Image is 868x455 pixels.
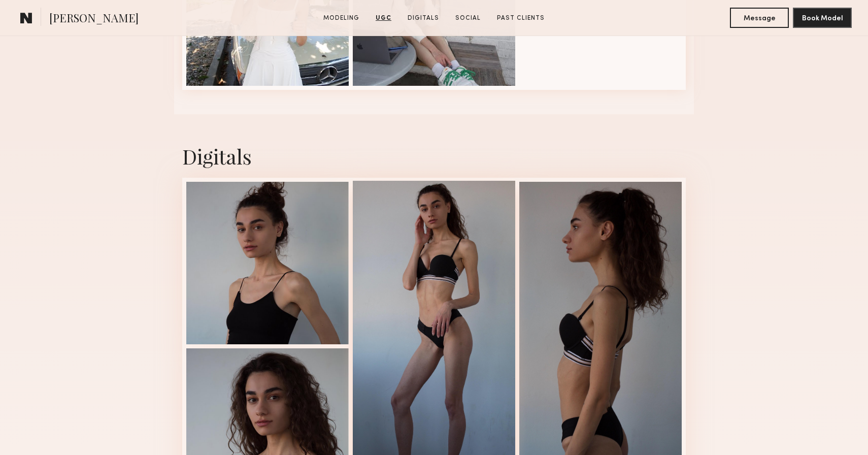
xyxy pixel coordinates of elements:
[49,10,139,28] span: [PERSON_NAME]
[372,14,395,23] a: UGC
[793,13,852,22] a: Book Model
[182,143,686,170] div: Digitals
[493,14,549,23] a: Past Clients
[404,14,443,23] a: Digitals
[451,14,485,23] a: Social
[793,8,852,28] button: Book Model
[319,14,363,23] a: Modeling
[730,8,789,28] button: Message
